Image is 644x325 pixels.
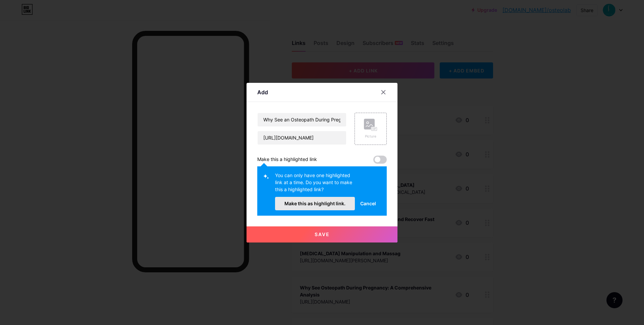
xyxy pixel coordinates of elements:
[275,197,355,210] button: Make this as highlight link.
[257,156,317,164] div: Make this a highlighted link
[315,231,330,237] span: Save
[284,201,345,206] span: Make this as highlight link.
[275,172,355,197] div: You can only have one highlighted link at a time. Do you want to make this a highlighted link?
[247,226,397,242] button: Save
[364,134,377,139] div: Picture
[355,197,381,210] button: Cancel
[360,200,376,207] span: Cancel
[257,88,268,96] div: Add
[258,113,346,126] input: Title
[258,131,346,145] input: URL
